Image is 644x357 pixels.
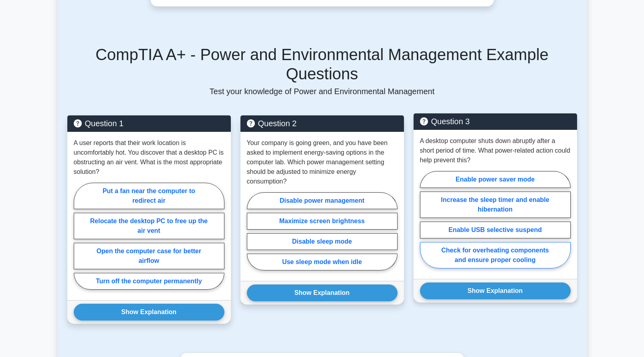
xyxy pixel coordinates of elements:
[74,213,224,239] label: Relocate the desktop PC to free up the air vent
[420,282,571,299] button: Show Explanation
[74,273,224,290] label: Turn off the computer permanently
[420,242,571,268] label: Check for overheating components and ensure proper cooling
[67,45,577,83] h5: CompTIA A+ - Power and Environmental Management Example Questions
[420,222,571,238] label: Enable USB selective suspend
[247,119,398,128] h5: Question 2
[420,136,571,165] p: A desktop computer shuts down abruptly after a short period of time. What power-related action co...
[420,192,571,218] label: Increase the sleep timer and enable hibernation
[67,87,577,96] p: Test your knowledge of Power and Environmental Management
[74,304,224,321] button: Show Explanation
[247,138,398,186] p: Your company is going green, and you have been asked to implement energy-saving options in the co...
[74,119,224,128] h5: Question 1
[247,213,398,230] label: Maximize screen brightness
[74,243,224,269] label: Open the computer case for better airflow
[74,183,224,209] label: Put a fan near the computer to redirect air
[247,254,398,270] label: Use sleep mode when idle
[247,284,398,301] button: Show Explanation
[247,192,398,209] label: Disable power management
[420,171,571,188] label: Enable power saver mode
[247,233,398,250] label: Disable sleep mode
[420,117,571,126] h5: Question 3
[74,138,224,177] p: A user reports that their work location is uncomfortably hot. You discover that a desktop PC is o...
